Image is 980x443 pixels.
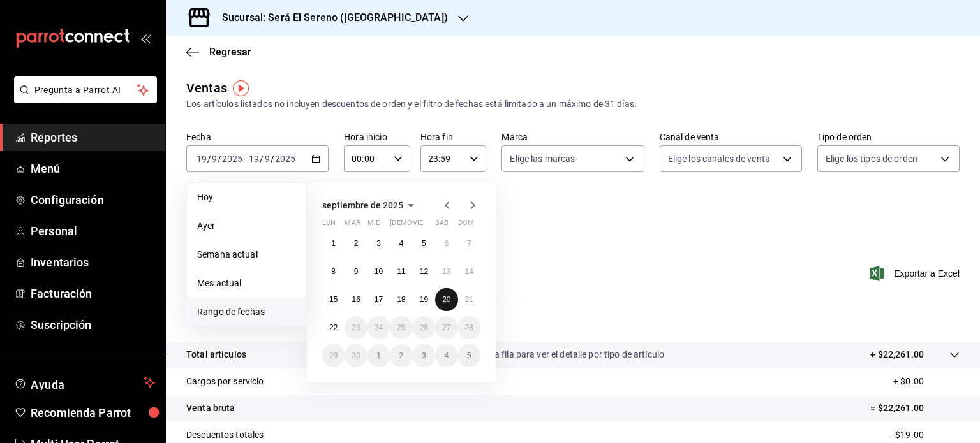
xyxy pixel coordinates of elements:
p: Descuentos totales [186,428,264,442]
p: Venta bruta [186,402,235,415]
div: Los artículos listados no incluyen descuentos de orden y el filtro de fechas está limitado a un m... [186,98,960,111]
span: Personal [31,222,155,240]
p: Da clic en la fila para ver el detalle por tipo de artículo [452,348,664,361]
span: Facturación [31,285,155,302]
span: / [260,154,264,164]
abbr: 20 de septiembre de 2025 [442,295,450,304]
abbr: 30 de septiembre de 2025 [352,351,360,360]
span: septiembre de 2025 [322,200,403,210]
input: -- [248,154,260,164]
button: septiembre de 2025 [322,198,419,213]
label: Hora inicio [344,133,410,142]
span: / [207,154,211,164]
button: 27 de septiembre de 2025 [435,316,457,339]
input: -- [264,154,271,164]
button: 22 de septiembre de 2025 [322,316,345,339]
div: Ventas [186,78,227,98]
button: 1 de septiembre de 2025 [322,232,345,255]
img: Tooltip marker [233,80,249,96]
abbr: 2 de octubre de 2025 [399,351,404,360]
input: -- [196,154,207,164]
input: ---- [274,154,296,164]
abbr: 11 de septiembre de 2025 [397,267,405,276]
input: -- [211,154,218,164]
button: Pregunta a Parrot AI [14,76,157,103]
abbr: 24 de septiembre de 2025 [375,323,383,332]
label: Marca [501,133,644,142]
button: 21 de septiembre de 2025 [458,288,480,311]
abbr: 16 de septiembre de 2025 [352,295,360,304]
button: 26 de septiembre de 2025 [413,316,435,339]
button: 16 de septiembre de 2025 [345,288,367,311]
span: Rango de fechas [197,305,296,319]
button: open_drawer_menu [140,33,151,43]
abbr: 21 de septiembre de 2025 [465,295,473,304]
button: 17 de septiembre de 2025 [367,288,390,311]
p: Total artículos [186,348,246,361]
button: 11 de septiembre de 2025 [390,260,412,283]
p: Resumen [186,311,960,326]
abbr: 5 de septiembre de 2025 [422,239,426,248]
abbr: 3 de octubre de 2025 [422,351,426,360]
abbr: 28 de septiembre de 2025 [465,323,473,332]
p: = $22,261.00 [870,402,960,415]
abbr: 27 de septiembre de 2025 [442,323,450,332]
span: Recomienda Parrot [31,404,155,421]
abbr: miércoles [367,219,380,232]
abbr: 9 de septiembre de 2025 [354,267,359,276]
input: ---- [221,154,243,164]
abbr: 19 de septiembre de 2025 [420,295,428,304]
button: 2 de octubre de 2025 [390,344,412,367]
abbr: 26 de septiembre de 2025 [420,323,428,332]
span: - [244,154,247,164]
p: + $22,261.00 [870,348,924,361]
span: Elige las marcas [510,152,575,165]
span: Suscripción [31,316,155,333]
abbr: 12 de septiembre de 2025 [420,267,428,276]
button: 2 de septiembre de 2025 [345,232,367,255]
label: Tipo de orden [817,133,960,142]
p: - $19.00 [891,428,960,442]
button: 23 de septiembre de 2025 [345,316,367,339]
button: 3 de octubre de 2025 [413,344,435,367]
a: Pregunta a Parrot AI [9,92,157,106]
button: Exportar a Excel [872,266,960,281]
p: + $0.00 [893,375,960,388]
abbr: 13 de septiembre de 2025 [442,267,450,276]
button: 4 de octubre de 2025 [435,344,457,367]
button: 15 de septiembre de 2025 [322,288,345,311]
button: Regresar [186,46,251,58]
abbr: jueves [390,219,465,232]
button: 19 de septiembre de 2025 [413,288,435,311]
span: / [218,154,221,164]
button: 6 de septiembre de 2025 [435,232,457,255]
span: Ayuda [31,375,138,390]
button: 9 de septiembre de 2025 [345,260,367,283]
abbr: 8 de septiembre de 2025 [331,267,336,276]
abbr: 7 de septiembre de 2025 [467,239,471,248]
abbr: 1 de octubre de 2025 [376,351,381,360]
button: 5 de octubre de 2025 [458,344,480,367]
abbr: 10 de septiembre de 2025 [375,267,383,276]
abbr: 6 de septiembre de 2025 [444,239,449,248]
button: 7 de septiembre de 2025 [458,232,480,255]
button: 20 de septiembre de 2025 [435,288,457,311]
button: 25 de septiembre de 2025 [390,316,412,339]
abbr: 14 de septiembre de 2025 [465,267,473,276]
button: 28 de septiembre de 2025 [458,316,480,339]
span: Ayer [197,219,296,233]
label: Hora fin [420,133,487,142]
button: 12 de septiembre de 2025 [413,260,435,283]
abbr: viernes [413,219,423,232]
span: Regresar [209,46,251,58]
abbr: 2 de septiembre de 2025 [354,239,359,248]
abbr: 29 de septiembre de 2025 [329,351,338,360]
button: 13 de septiembre de 2025 [435,260,457,283]
span: Menú [31,160,155,177]
span: Configuración [31,191,155,208]
button: 29 de septiembre de 2025 [322,344,345,367]
label: Canal de venta [660,133,802,142]
button: 18 de septiembre de 2025 [390,288,412,311]
button: 5 de septiembre de 2025 [413,232,435,255]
